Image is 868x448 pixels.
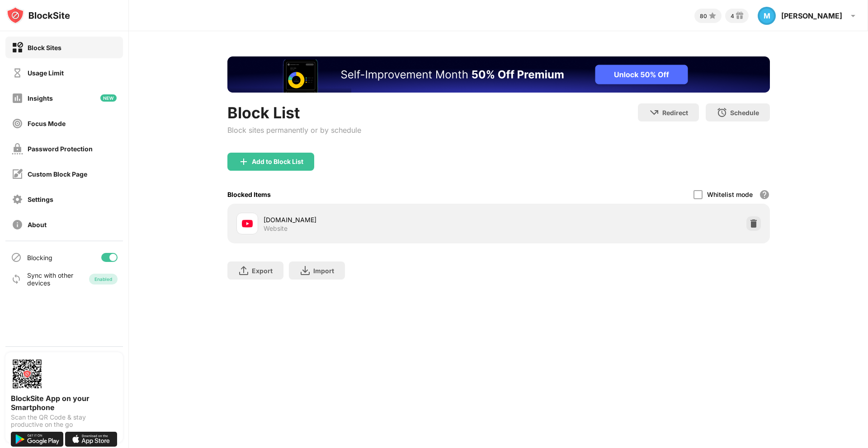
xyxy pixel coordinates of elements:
[12,42,23,53] img: block-on.svg
[28,145,93,153] div: Password Protection
[227,126,361,135] div: Block sites permanently or by schedule
[264,224,288,233] div: Website
[730,109,759,117] div: Schedule
[11,252,22,263] img: blocking-icon.svg
[100,94,117,102] img: new-icon.svg
[12,118,23,129] img: focus-off.svg
[12,93,23,104] img: insights-off.svg
[12,194,23,205] img: settings-off.svg
[700,13,707,19] div: 80
[734,10,745,21] img: reward-small.svg
[227,103,361,122] div: Block List
[28,44,61,51] div: Block Sites
[662,109,688,117] div: Redirect
[252,267,273,275] div: Export
[758,7,776,25] div: M
[27,254,52,261] div: Blocking
[707,10,718,21] img: points-small.svg
[27,271,74,287] div: Sync with other devices
[242,218,253,229] img: favicons
[12,143,23,154] img: password-protection-off.svg
[28,94,53,102] div: Insights
[731,13,734,19] div: 4
[11,414,118,428] div: Scan the QR Code & stay productive on the go
[12,67,23,79] img: time-usage-off.svg
[11,274,22,285] img: sync-icon.svg
[12,168,23,180] img: customize-block-page-off.svg
[264,215,499,224] div: [DOMAIN_NAME]
[6,6,70,24] img: logo-blocksite.svg
[313,267,334,275] div: Import
[28,221,47,229] div: About
[28,170,87,178] div: Custom Block Page
[227,56,770,93] iframe: Banner
[94,276,112,282] div: Enabled
[12,219,23,230] img: about-off.svg
[707,191,753,198] div: Whitelist mode
[28,120,66,127] div: Focus Mode
[227,191,271,198] div: Blocked Items
[11,432,63,447] img: get-it-on-google-play.svg
[28,196,53,203] div: Settings
[65,432,118,447] img: download-on-the-app-store.svg
[781,11,842,20] div: [PERSON_NAME]
[252,158,303,165] div: Add to Block List
[28,69,64,77] div: Usage Limit
[11,394,118,412] div: BlockSite App on your Smartphone
[11,358,43,390] img: options-page-qr-code.png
